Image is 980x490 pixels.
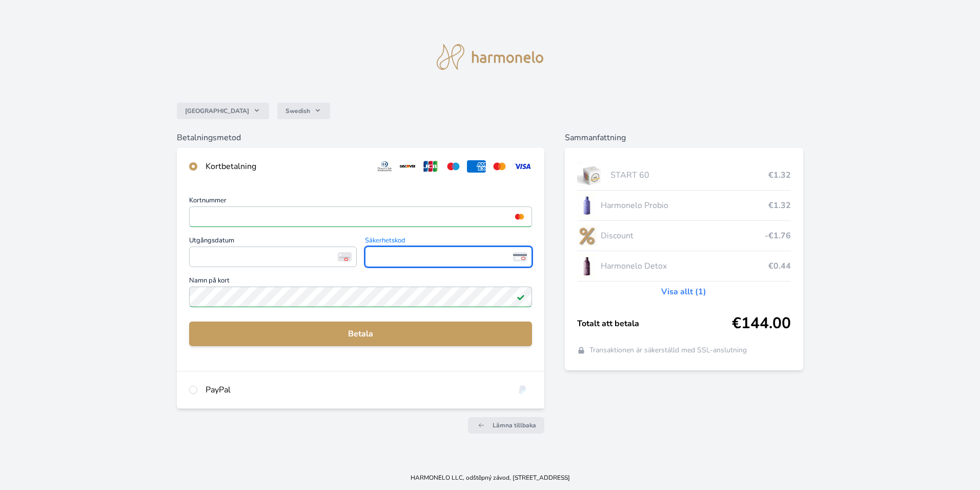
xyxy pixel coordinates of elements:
[189,287,532,307] input: Namn på kortFältet är giltigt
[517,293,525,301] img: Fältet är giltigt
[197,328,524,340] span: Betala
[513,212,526,221] img: mc
[194,250,352,264] iframe: Iframe för utgångsdatum
[177,103,269,119] button: [GEOGRAPHIC_DATA]
[732,314,791,333] span: €144.00
[768,260,791,272] span: €0.44
[177,131,544,144] h6: Betalningsmetod
[513,384,532,396] img: paypal.svg
[577,317,732,330] span: Totalt att betala
[490,160,509,173] img: mc.svg
[398,160,417,173] img: discover.svg
[189,322,532,346] button: Betala
[601,260,768,272] span: Harmonelo Detox
[577,162,606,188] img: start.jpg
[365,237,532,247] span: Säkerhetskod
[277,103,330,119] button: Swedish
[421,160,440,173] img: jcb.svg
[468,417,544,434] a: Lämna tillbaka
[577,253,597,279] img: DETOX_se_stinem_x-lo.jpg
[493,421,536,429] span: Lämna tillbaka
[577,223,597,249] img: discount-lo.png
[285,107,310,115] span: Swedish
[189,197,532,206] span: Kortnummer
[610,169,768,181] span: START 60
[444,160,463,173] img: maestro.svg
[185,107,249,115] span: [GEOGRAPHIC_DATA]
[338,252,352,261] img: Utgångsdatum
[513,160,532,173] img: visa.svg
[577,193,597,218] img: CLEAN_PROBIO_se_stinem_x-lo.jpg
[768,199,791,212] span: €1.32
[601,199,768,212] span: Harmonelo Probio
[601,230,765,242] span: Discount
[661,286,706,298] a: Visa allt (1)
[768,169,791,181] span: €1.32
[189,277,532,287] span: Namn på kort
[370,250,527,264] iframe: Iframe för säkerhetskod
[589,345,747,355] span: Transaktionen är säkerställd med SSL-anslutning
[194,210,527,224] iframe: Iframe för kortnummer
[565,131,803,144] h6: Sammanfattning
[375,160,394,173] img: diners.svg
[206,384,505,396] div: PayPal
[467,160,486,173] img: amex.svg
[765,230,791,242] span: -€1.76
[206,160,366,173] div: Kortbetalning
[189,237,356,247] span: Utgångsdatum
[437,44,543,70] img: logo.svg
